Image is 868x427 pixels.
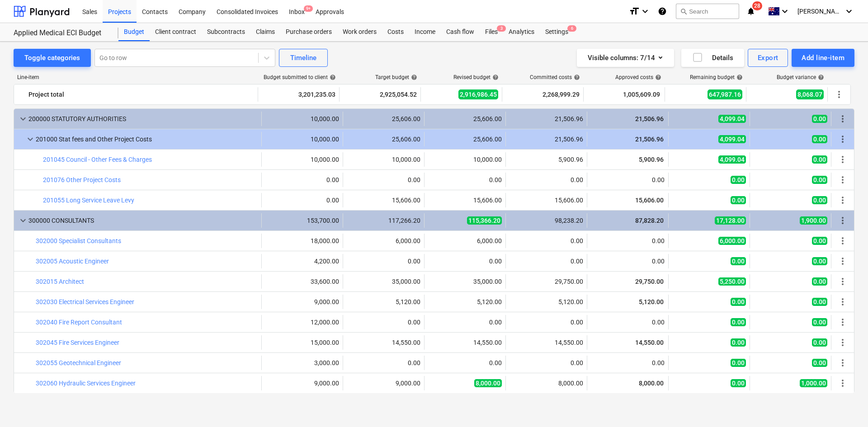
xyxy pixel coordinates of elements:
a: Purchase orders [280,23,337,41]
div: 9,000.00 [265,298,339,305]
div: Claims [250,23,280,41]
a: Budget [118,23,150,41]
a: 302000 Specialist Consultants [36,237,121,244]
div: 0.00 [509,176,583,183]
a: 302040 Fire Report Consultant [36,319,122,326]
div: 5,900.96 [509,156,583,163]
span: 5,900.96 [638,156,665,163]
div: 5,120.00 [428,298,502,305]
span: 8,068.07 [796,89,824,99]
a: Cash flow [441,23,480,41]
div: 35,000.00 [428,278,502,285]
div: Visible columns : 7/14 [588,52,663,64]
div: Details [692,52,733,64]
a: 201045 Council - Other Fees & Charges [43,156,152,163]
button: Timeline [279,49,328,67]
span: help [491,74,499,80]
button: Details [681,49,744,67]
span: 8,000.00 [474,379,502,387]
span: 2,916,986.45 [458,89,498,99]
div: 0.00 [509,258,583,265]
i: notifications [746,6,755,17]
div: Chat Widget [823,384,868,427]
span: 6 [567,25,576,32]
span: help [572,74,580,80]
i: keyboard_arrow_down [779,6,790,17]
div: 153,700.00 [265,217,339,224]
div: 3,000.00 [265,359,339,366]
span: 4,099.04 [718,135,746,143]
div: 0.00 [428,359,502,366]
button: Export [748,49,788,67]
div: Project total [28,87,254,102]
div: 15,000.00 [265,339,339,346]
button: Add line-item [792,49,854,67]
span: 21,506.96 [634,136,665,143]
span: 0.00 [731,196,746,204]
span: More actions [837,154,848,165]
div: 0.00 [509,319,583,326]
div: 10,000.00 [265,115,339,122]
span: 3 [497,25,506,32]
span: 4,099.04 [718,155,746,164]
span: keyboard_arrow_down [25,134,36,145]
div: 10,000.00 [265,136,339,143]
div: 35,000.00 [347,278,420,285]
span: More actions [837,276,848,287]
div: 15,606.00 [509,197,583,204]
span: 0.00 [731,379,746,387]
span: 6,000.00 [718,237,746,245]
span: More actions [834,89,844,100]
div: 0.00 [347,359,420,366]
div: 0.00 [428,258,502,265]
a: Client contract [150,23,202,41]
span: 0.00 [731,359,746,367]
span: 0.00 [731,318,746,326]
a: Settings6 [540,23,574,41]
div: 25,606.00 [428,115,502,122]
span: help [328,74,336,80]
div: 0.00 [591,176,665,183]
div: Timeline [290,52,316,64]
div: 200000 STATUTORY AUTHORITIES [28,112,258,126]
div: Costs [382,23,409,41]
a: 302005 Acoustic Engineer [36,258,109,265]
div: Budget variance [777,74,824,80]
div: Line-item [14,74,259,80]
span: 4,099.04 [718,115,746,123]
span: 647,987.16 [708,89,742,99]
span: 14,550.00 [634,339,665,346]
a: 302015 Architect [36,278,84,285]
span: 0.00 [812,115,827,123]
div: 0.00 [347,319,420,326]
div: 25,606.00 [428,136,502,143]
a: Subcontracts [202,23,250,41]
div: 0.00 [591,237,665,244]
span: More actions [837,378,848,389]
div: 0.00 [591,319,665,326]
span: 29,750.00 [634,278,665,285]
div: 0.00 [347,176,420,183]
span: 0.00 [812,318,827,326]
div: Committed costs [530,74,580,80]
a: Income [409,23,441,41]
div: 2,268,999.29 [506,87,580,102]
div: 0.00 [428,319,502,326]
span: help [735,74,743,80]
span: 28 [752,1,762,10]
div: 15,606.00 [428,197,502,204]
span: 0.00 [812,135,827,143]
a: Work orders [337,23,382,41]
div: Target budget [375,74,417,80]
div: 29,750.00 [509,278,583,285]
span: More actions [837,337,848,348]
span: 21,506.96 [634,115,665,122]
div: Revised budget [453,74,499,80]
span: 87,828.20 [634,217,665,224]
span: More actions [837,215,848,226]
i: keyboard_arrow_down [844,6,854,17]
